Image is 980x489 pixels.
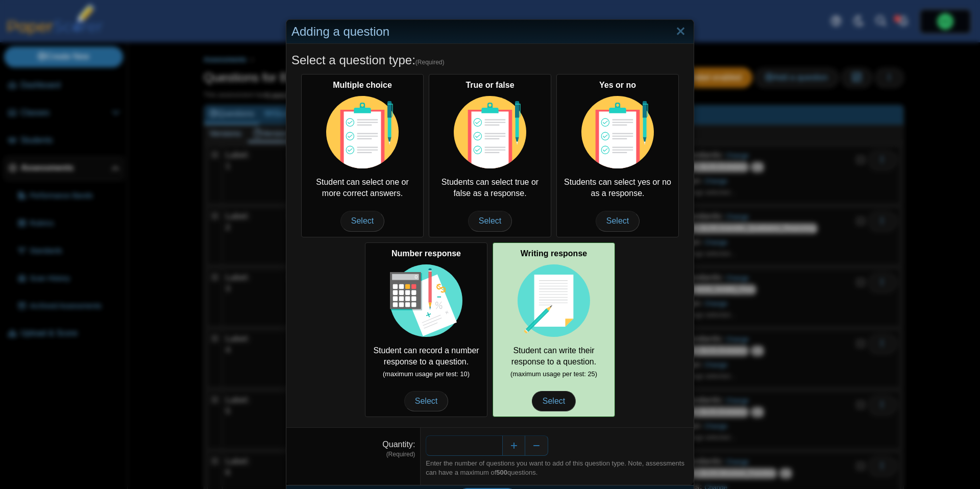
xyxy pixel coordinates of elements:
div: Student can select one or more correct answers. [301,74,424,237]
b: Writing response [521,249,587,258]
h5: Select a question type: [291,52,689,69]
div: Student can write their response to a question. [493,242,615,417]
small: (maximum usage per test: 25) [510,370,597,378]
div: Enter the number of questions you want to add of this question type. Note, assessments can have a... [426,459,689,477]
span: Select [404,391,448,411]
div: Students can select yes or no as a response. [556,74,679,237]
span: Select [532,391,576,411]
button: Increase [502,435,525,456]
span: Select [468,211,512,231]
div: Students can select true or false as a response. [429,74,551,237]
span: (Required) [415,58,445,67]
b: 500 [496,469,507,476]
small: (maximum usage per test: 10) [383,370,470,378]
dfn: (Required) [291,450,415,459]
span: Select [596,211,640,231]
button: Decrease [525,435,548,456]
img: item-type-number-response.svg [390,264,462,337]
img: item-type-multiple-choice.svg [454,96,526,168]
div: Adding a question [286,20,694,44]
div: Student can record a number response to a question. [365,242,487,417]
label: Quantity [382,440,415,449]
b: Number response [391,249,461,258]
a: Close [673,23,689,40]
img: item-type-multiple-choice.svg [326,96,399,168]
img: item-type-writing-response.svg [518,264,590,337]
span: Select [340,211,384,231]
b: True or false [465,81,514,89]
b: Yes or no [599,81,636,89]
img: item-type-multiple-choice.svg [581,96,654,168]
b: Multiple choice [333,81,392,89]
